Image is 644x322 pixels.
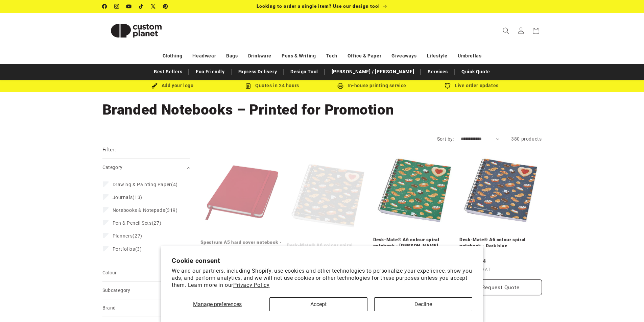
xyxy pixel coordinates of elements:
span: Portfolios [113,246,135,252]
summary: Subcategory (0 selected) [102,282,190,299]
div: Add your logo [123,81,222,90]
a: Office & Paper [348,50,381,62]
a: Drinkware [248,50,271,62]
a: Bags [226,50,238,62]
button: Accept [269,297,367,311]
a: Lifestyle [427,50,448,62]
h1: Branded Notebooks – Printed for Promotion [102,101,542,119]
a: Pens & Writing [282,50,316,62]
a: Giveaways [391,50,416,62]
span: Looking to order a single item? Use our design tool [257,3,380,9]
a: Headwear [192,50,216,62]
a: Design Tool [287,66,321,78]
a: Quick Quote [458,66,494,78]
summary: Brand (0 selected) [102,299,190,317]
span: (3) [113,246,142,252]
a: Best Sellers [150,66,186,78]
a: Desk-Mate® A6 colour spiral notebook - [PERSON_NAME] [373,236,456,248]
summary: Colour (0 selected) [102,264,190,281]
span: (13) [113,194,142,200]
a: Desk-Mate® A6 colour spiral notebook - Dark blue [459,236,542,248]
p: We and our partners, including Shopify, use cookies and other technologies to personalize your ex... [172,268,472,289]
span: (27) [113,220,162,226]
a: Express Delivery [235,66,281,78]
span: (27) [113,233,142,239]
button: Decline [374,297,472,311]
span: 380 products [511,136,542,142]
button: Request Quote [459,278,542,294]
span: (4) [113,181,178,188]
div: In-house printing service [322,81,422,90]
span: Category [102,165,123,170]
a: Umbrellas [458,50,481,62]
summary: Category (0 selected) [102,159,190,176]
span: Journals [113,195,133,200]
span: Planners [113,233,133,239]
a: Custom Planet [100,13,172,48]
span: Drawing & Painting Paper [113,182,171,187]
a: Clothing [163,50,183,62]
img: In-house printing [337,83,343,89]
span: Pen & Pencil Sets [113,220,152,226]
span: Brand [102,305,116,311]
img: Order updates [445,83,451,89]
h2: Cookie consent [172,257,472,265]
span: Notebooks & Notepads [113,207,165,213]
span: Colour [102,270,117,275]
a: Tech [326,50,337,62]
img: Custom Planet [102,16,170,46]
a: [PERSON_NAME] / [PERSON_NAME] [328,66,418,78]
span: Subcategory [102,288,130,293]
a: Eco Friendly [192,66,228,78]
div: Live order updates [422,81,522,90]
a: Privacy Policy [233,282,269,288]
span: (319) [113,207,178,213]
a: Desk-Mate® A6 colour spiral notebook - Solid black [287,236,369,248]
img: Brush Icon [151,83,158,89]
h2: Filter: [102,146,116,154]
button: Manage preferences [172,297,263,311]
img: Order Updates Icon [245,83,251,89]
iframe: Chat Widget [610,290,644,322]
div: Quotes in 24 hours [222,81,322,90]
summary: Search [499,23,514,38]
a: Services [424,66,451,78]
label: Sort by: [437,136,454,142]
span: Manage preferences [193,301,242,307]
a: Spectrum A5 hard cover notebook - Red [200,236,283,248]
